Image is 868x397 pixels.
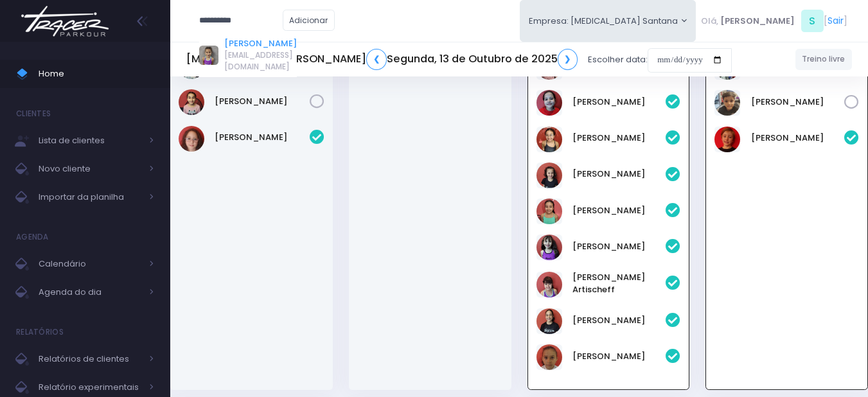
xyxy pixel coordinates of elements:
a: [PERSON_NAME] [215,95,310,108]
a: [PERSON_NAME] [572,132,666,145]
a: ❯ [558,49,578,70]
div: Escolher data: [186,45,732,75]
img: Artur Vernaglia Bagatin [714,127,740,152]
a: [PERSON_NAME] [572,204,666,217]
img: Pedro Henrique Negrão Tateishi [714,90,740,116]
img: Niara Belisário Cruz [179,89,204,115]
a: Treino livre [795,49,853,70]
a: Sair [828,14,844,28]
h4: Relatórios [16,319,64,345]
span: Olá, [701,15,718,28]
a: [PERSON_NAME] [572,96,666,109]
span: [PERSON_NAME] [720,15,795,28]
a: [PERSON_NAME] [215,131,310,144]
img: Lorena Alexsandra Souza [536,234,562,260]
span: Relatórios de clientes [39,351,141,367]
a: [PERSON_NAME] [572,350,666,363]
a: [PERSON_NAME] [224,37,297,50]
img: Isabella Yamaguchi [536,127,562,152]
h4: Clientes [16,101,51,127]
img: Rafaela tiosso zago [536,344,562,370]
a: ❮ [366,49,387,70]
a: [PERSON_NAME] [751,132,845,145]
a: Adicionar [283,10,335,31]
span: Lista de clientes [39,132,141,149]
img: Lara Hubert [536,163,562,188]
a: [PERSON_NAME] Artischeff [572,271,666,296]
span: Relatório experimentais [39,379,141,396]
span: Importar da planilha [39,189,141,206]
a: [PERSON_NAME] [751,96,845,109]
a: [PERSON_NAME] [572,168,666,181]
a: [PERSON_NAME] [572,240,666,253]
span: Home [39,66,154,82]
span: S [801,10,824,32]
img: Larissa Yamaguchi [536,198,562,224]
a: [PERSON_NAME] [572,314,666,327]
span: Novo cliente [39,161,141,177]
img: Manuella Brandão oliveira [179,126,204,152]
img: Gabriela Jordão Izumida [536,90,562,116]
img: Melissa Hubert [536,308,562,334]
span: [EMAIL_ADDRESS][DOMAIN_NAME] [224,49,297,73]
h4: Agenda [16,224,49,250]
span: Agenda do dia [39,284,141,301]
div: [ ] [696,6,852,35]
h5: [MEDICAL_DATA] [PERSON_NAME] Segunda, 13 de Outubro de 2025 [186,49,578,70]
span: Calendário [39,256,141,272]
img: Manuella Oliveira Artischeff [536,272,562,297]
